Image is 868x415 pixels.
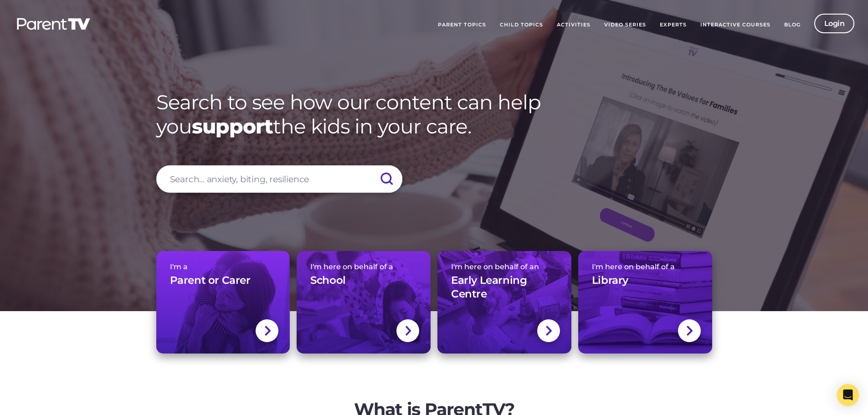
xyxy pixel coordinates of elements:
span: I'm here on behalf of a [310,262,417,271]
span: I'm here on behalf of a [592,262,699,271]
h3: Early Learning Centre [451,274,558,301]
span: I'm here on behalf of an [451,262,558,271]
a: Login [814,14,855,33]
a: Video Series [597,14,653,36]
a: Activities [550,14,597,36]
img: parenttv-logo-white.4c85aaf.svg [16,17,91,31]
h3: Library [592,274,628,287]
a: I'm here on behalf of aLibrary [578,251,712,354]
a: I'm here on behalf of aSchool [297,251,431,354]
a: Blog [777,14,807,36]
a: Child Topics [493,14,550,36]
h3: School [310,274,346,287]
a: I'm aParent or Carer [156,251,290,354]
h1: Search to see how our content can help you the kids in your care. [156,90,712,138]
img: svg+xml;base64,PHN2ZyBlbmFibGUtYmFja2dyb3VuZD0ibmV3IDAgMCAxNC44IDI1LjciIHZpZXdCb3g9IjAgMCAxNC44ID... [686,325,693,337]
strong: support [192,114,273,138]
a: Parent Topics [431,14,493,36]
div: Open Intercom Messenger [837,384,859,406]
a: Experts [653,14,693,36]
h3: Parent or Carer [170,274,251,287]
a: I'm here on behalf of anEarly Learning Centre [437,251,571,354]
a: Interactive Courses [693,14,777,36]
input: Submit [370,165,402,193]
span: I'm a [170,262,277,271]
img: svg+xml;base64,PHN2ZyBlbmFibGUtYmFja2dyb3VuZD0ibmV3IDAgMCAxNC44IDI1LjciIHZpZXdCb3g9IjAgMCAxNC44ID... [545,325,552,337]
input: Search... anxiety, biting, resilience [156,165,402,193]
img: svg+xml;base64,PHN2ZyBlbmFibGUtYmFja2dyb3VuZD0ibmV3IDAgMCAxNC44IDI1LjciIHZpZXdCb3g9IjAgMCAxNC44ID... [264,325,271,337]
img: svg+xml;base64,PHN2ZyBlbmFibGUtYmFja2dyb3VuZD0ibmV3IDAgMCAxNC44IDI1LjciIHZpZXdCb3g9IjAgMCAxNC44ID... [405,325,411,337]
